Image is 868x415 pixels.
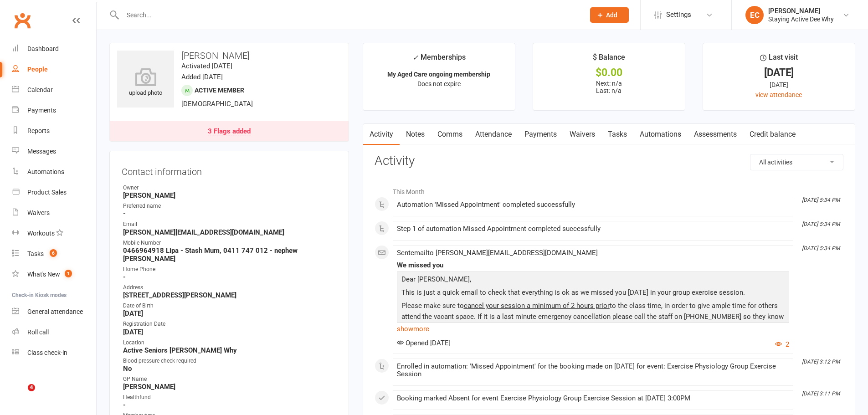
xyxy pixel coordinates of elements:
div: Booking marked Absent for event Exercise Physiology Group Exercise Session at [DATE] 3:00PM [397,395,789,402]
div: Step 1 of automation Missed Appointment completed successfully [397,225,789,233]
a: Payments [12,100,96,121]
a: Reports [12,121,96,141]
a: Tasks [601,124,633,145]
div: People [27,66,48,73]
a: Waivers [12,203,96,223]
div: Reports [27,127,50,134]
div: Workouts [27,230,55,237]
p: Please make sure to to the class time, in order to give ample time for others attend the vacant s... [399,300,787,390]
div: Blood pressure check required [123,357,337,365]
span: Opened [DATE] [397,339,451,347]
a: Automations [633,124,688,145]
a: Activity [363,124,400,145]
div: [DATE] [711,68,847,77]
span: 4 [28,384,35,391]
div: Roll call [27,328,49,336]
a: Waivers [563,124,601,145]
span: Active member [195,87,244,94]
input: Search... [120,9,578,21]
strong: [DATE] [123,328,337,336]
div: Enrolled in automation: 'Missed Appointment' for the booking made on [DATE] for event: Exercise P... [397,363,789,378]
a: Product Sales [12,182,96,203]
div: Tasks [27,250,44,257]
div: Staying Active Dee Why [768,15,834,23]
strong: [PERSON_NAME][EMAIL_ADDRESS][DOMAIN_NAME] [123,228,337,236]
p: Dear [PERSON_NAME], [399,274,787,287]
span: 1 [65,270,72,277]
div: 3 Flags added [208,128,251,135]
a: Roll call [12,322,96,343]
i: [DATE] 5:34 PM [802,221,840,227]
strong: No [123,364,337,373]
div: Payments [27,107,56,114]
div: EC [745,6,764,24]
div: Last visit [760,51,798,68]
span: [DEMOGRAPHIC_DATA] [181,100,253,108]
div: Class check-in [27,349,67,356]
div: [PERSON_NAME] [768,7,834,15]
div: Memberships [412,51,466,68]
span: 6 [50,249,57,257]
span: Sent email to [PERSON_NAME][EMAIL_ADDRESS][DOMAIN_NAME] [397,249,598,257]
strong: [STREET_ADDRESS][PERSON_NAME] [123,291,337,299]
div: upload photo [117,68,174,98]
i: [DATE] 3:11 PM [802,390,840,397]
time: Activated [DATE] [181,62,232,70]
div: Calendar [27,86,53,93]
div: Date of Birth [123,302,337,310]
a: Automations [12,162,96,182]
a: Notes [400,124,431,145]
li: This Month [375,182,843,197]
a: Workouts [12,223,96,244]
div: Waivers [27,209,50,216]
div: GP Name [123,375,337,384]
strong: - [123,210,337,218]
a: General attendance kiosk mode [12,302,96,322]
button: 2 [775,339,789,350]
span: Does not expire [417,80,461,87]
div: General attendance [27,308,83,315]
button: Add [590,7,629,23]
strong: [PERSON_NAME] [123,383,337,391]
i: [DATE] 5:34 PM [802,197,840,203]
a: Payments [518,124,563,145]
strong: - [123,401,337,409]
i: ✓ [412,53,418,62]
div: Email [123,220,337,229]
a: Assessments [688,124,743,145]
a: What's New1 [12,264,96,285]
span: Add [606,11,617,19]
p: Next: n/a Last: n/a [541,80,677,94]
a: Dashboard [12,39,96,59]
strong: My Aged Care ongoing membership [387,71,490,78]
h3: Activity [375,154,843,168]
a: Calendar [12,80,96,100]
div: Dashboard [27,45,59,52]
time: Added [DATE] [181,73,223,81]
a: view attendance [755,91,802,98]
a: Attendance [469,124,518,145]
strong: - [123,273,337,281]
div: Healthfund [123,393,337,402]
a: Clubworx [11,9,34,32]
div: Messages [27,148,56,155]
div: Home Phone [123,265,337,274]
div: Product Sales [27,189,67,196]
div: We missed you [397,261,789,269]
div: $ Balance [593,51,625,68]
a: Messages [12,141,96,162]
a: Tasks 6 [12,244,96,264]
a: Class kiosk mode [12,343,96,363]
a: Comms [431,124,469,145]
div: Owner [123,184,337,192]
div: Mobile Number [123,239,337,247]
strong: Active Seniors [PERSON_NAME] Why [123,346,337,354]
iframe: Intercom live chat [9,384,31,406]
i: [DATE] 5:34 PM [802,245,840,251]
div: Automations [27,168,64,175]
span: Settings [666,5,691,25]
div: [DATE] [711,80,847,90]
i: [DATE] 3:12 PM [802,359,840,365]
div: $0.00 [541,68,677,77]
strong: 0466964918 Lipa - Stash Mum, 0411 747 012 - nephew [PERSON_NAME] [123,246,337,263]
